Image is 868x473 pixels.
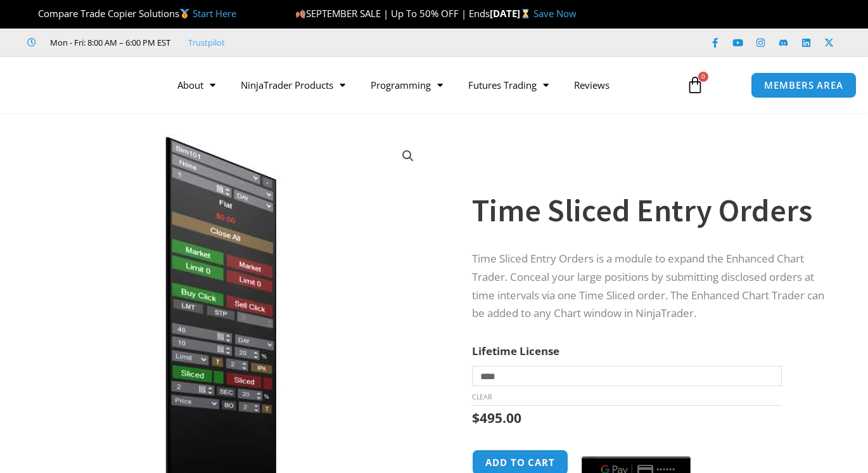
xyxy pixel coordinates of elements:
label: Lifetime License [472,344,559,358]
span: MEMBERS AREA [764,81,843,90]
nav: Menu [165,70,677,100]
a: MEMBERS AREA [751,72,857,98]
a: View full-screen image gallery [397,145,419,167]
a: Trustpilot [188,35,225,50]
span: SEPTEMBER SALE | Up To 50% OFF | Ends [295,7,490,20]
a: Clear options [472,392,492,401]
a: NinjaTrader Products [228,70,358,100]
span: 0 [698,72,708,82]
span: Compare Trade Copier Solutions [27,7,236,20]
iframe: Secure payment input frame [579,448,693,449]
span: $ [472,409,480,427]
img: LogoAI [18,62,155,108]
img: 🏆 [28,9,37,18]
a: About [165,70,228,100]
bdi: 495.00 [472,409,521,427]
span: Mon - Fri: 8:00 AM – 6:00 PM EST [47,35,170,50]
a: Futures Trading [456,70,561,100]
h1: Time Sliced Entry Orders [472,188,836,233]
a: Save Now [533,7,577,20]
a: 0 [667,67,723,103]
img: 🍂 [296,9,305,18]
a: Programming [358,70,456,100]
a: Reviews [561,70,622,100]
img: ⌛ [521,9,530,18]
img: 🥇 [180,9,189,18]
p: Time Sliced Entry Orders is a module to expand the Enhanced Chart Trader. Conceal your large posi... [472,250,836,323]
strong: [DATE] [490,7,533,20]
a: Start Here [193,7,236,20]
